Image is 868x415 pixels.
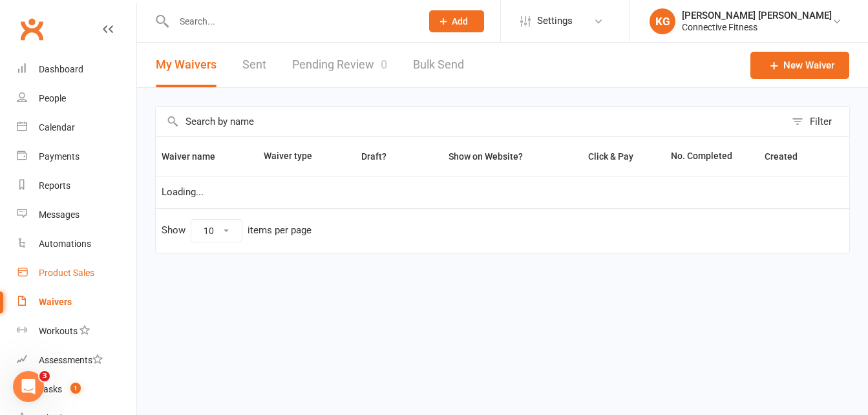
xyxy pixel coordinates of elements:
a: People [17,84,136,113]
div: Show [162,219,312,242]
a: Payments [17,142,136,171]
div: Payments [39,151,79,162]
a: Tasks 1 [17,375,136,404]
a: Sent [242,43,266,87]
div: Connective Fitness [682,21,832,33]
div: Tasks [39,384,62,394]
div: Filter [810,114,832,129]
button: Filter [785,107,849,136]
a: Messages [17,200,136,229]
span: Add [452,16,468,27]
a: Product Sales [17,259,136,288]
span: 3 [39,371,50,381]
div: Dashboard [39,64,83,74]
span: 1 [70,383,81,394]
th: Waiver type [258,137,335,176]
div: [PERSON_NAME] [PERSON_NAME] [682,10,832,21]
button: Draft? [350,149,401,164]
button: Waiver name [162,149,229,164]
a: Dashboard [17,55,136,84]
span: Click & Pay [588,151,633,162]
a: Reports [17,171,136,200]
iframe: Intercom live chat [13,371,44,402]
input: Search... [170,12,412,30]
span: Draft? [361,151,386,162]
td: Loading... [156,176,849,208]
div: Reports [39,180,70,191]
button: Click & Pay [577,149,648,164]
button: Add [429,10,484,32]
a: Automations [17,229,136,259]
div: Messages [39,209,79,220]
button: Created [765,149,812,164]
div: KG [650,8,675,34]
th: No. Completed [665,137,759,176]
span: Created [765,151,812,162]
input: Search by name [156,107,785,136]
a: Calendar [17,113,136,142]
div: People [39,93,66,103]
span: Show on Website? [449,151,523,162]
div: Workouts [39,326,78,336]
div: Automations [39,239,91,249]
div: items per page [248,225,312,236]
a: Clubworx [16,13,48,45]
span: Settings [537,6,573,36]
button: Show on Website? [437,149,537,164]
div: Product Sales [39,268,94,278]
a: Assessments [17,346,136,375]
button: My Waivers [156,43,217,87]
a: Pending Review0 [292,43,387,87]
span: Waiver name [162,151,229,162]
a: Bulk Send [413,43,464,87]
div: Assessments [39,355,103,365]
span: 0 [381,58,387,71]
div: Calendar [39,122,75,133]
div: Waivers [39,297,72,307]
a: Waivers [17,288,136,317]
a: New Waiver [750,52,849,79]
a: Workouts [17,317,136,346]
